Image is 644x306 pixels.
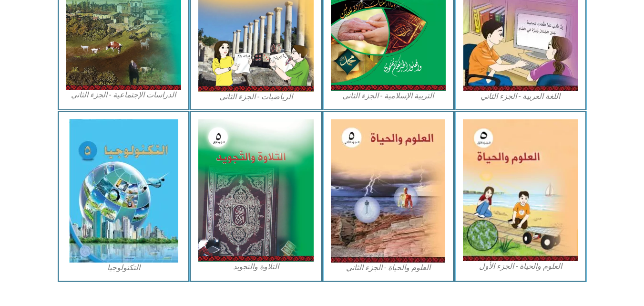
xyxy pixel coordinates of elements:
figcaption: الرياضيات - الجزء الثاني [198,92,314,102]
figcaption: العلوم والحياة - الجزء الثاني [331,263,446,273]
figcaption: التكنولوجيا [66,263,182,273]
figcaption: اللغة العربية - الجزء الثاني [463,91,578,102]
figcaption: العلوم والحياة - الجزء الأول [463,261,578,272]
figcaption: الدراسات الإجتماعية - الجزء الثاني [66,90,182,100]
figcaption: التربية الإسلامية - الجزء الثاني [331,91,446,101]
figcaption: التلاوة والتجويد [198,262,314,272]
